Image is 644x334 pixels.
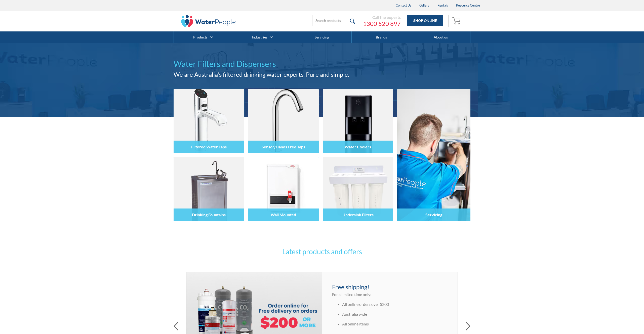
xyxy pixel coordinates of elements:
[332,291,448,298] p: For a limited time only:
[363,20,401,27] a: 1300 520 897
[452,17,462,25] img: shopping cart
[262,144,305,149] h4: Sensor/Hands Free Taps
[342,212,374,217] h4: Undersink Filters
[248,89,318,153] img: Sensor/Hands Free Taps
[248,157,318,221] img: Wall Mounted
[323,89,393,153] img: Water Coolers
[174,157,244,221] img: Drinking Fountains
[363,15,401,20] div: Call the experts
[407,15,443,26] a: Shop Online
[292,31,352,43] a: Servicing
[352,31,411,43] a: Brands
[312,15,358,26] input: Search products
[345,144,371,149] h4: Water Coolers
[411,31,470,43] a: About us
[342,311,448,317] li: Australia wide
[451,15,463,27] a: Open empty cart
[174,89,244,153] img: Filtered Water Taps
[425,212,442,217] h4: Servicing
[397,89,470,221] a: Servicing
[342,321,448,327] li: All online items
[323,157,393,221] img: Undersink Filters
[191,144,227,149] h4: Filtered Water Taps
[224,246,420,257] h3: Latest products and offers
[271,212,296,217] h4: Wall Mounted
[342,301,448,307] li: All online orders over $200
[332,282,448,291] h4: Free shipping!
[192,212,226,217] h4: Drinking Fountains
[174,31,233,43] div: Products
[233,31,292,43] div: Industries
[252,34,267,40] a: Industries
[193,34,208,40] a: Products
